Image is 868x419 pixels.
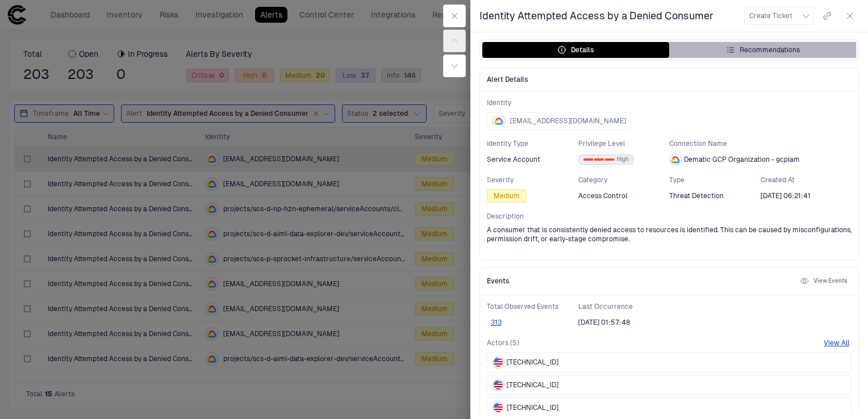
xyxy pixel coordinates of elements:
button: View All [824,338,849,347]
button: [EMAIL_ADDRESS][DOMAIN_NAME] [487,112,631,130]
span: Threat Detection [669,191,724,200]
span: Privilege Level [578,139,670,148]
span: High [617,156,629,164]
span: Type [669,175,761,185]
span: Service Account [487,155,540,164]
span: [TECHNICAL_ID] [507,358,558,367]
span: Last Occurrence [578,302,670,311]
div: United States [494,380,503,389]
span: Actors (5) [487,338,519,347]
span: Alert Details [487,75,528,84]
div: 0 [583,158,593,161]
div: Recommendations [726,45,800,55]
span: Events [487,276,510,286]
span: Connection Name [669,139,852,148]
span: Dematic GCP Organization - gcpiam [684,155,800,164]
button: 313 [487,318,505,327]
img: US [494,358,503,367]
span: [EMAIL_ADDRESS][DOMAIN_NAME] [510,116,626,125]
span: Identity [487,98,852,107]
button: Create Ticket [744,7,813,25]
div: 7/9/2025 10:21:41 (GMT+00:00 UTC) [761,191,811,200]
span: [TECHNICAL_ID] [507,403,558,412]
span: Severity [487,175,578,185]
span: Access Control [578,191,627,200]
span: Description [487,212,852,221]
img: US [494,403,503,412]
span: [TECHNICAL_ID] [507,380,558,389]
button: View Events [798,274,849,288]
span: Create Ticket [749,11,792,20]
span: [DATE] 01:57:48 [578,318,630,327]
span: Medium [494,191,520,200]
div: Details [557,45,594,55]
span: Category [578,175,670,185]
div: United States [494,358,503,367]
img: US [494,380,503,389]
span: A consumer that is consistently denied access to resources is identified. This can be caused by m... [487,225,852,244]
span: Identity Attempted Access by a Denied Consumer [479,9,713,23]
div: 1 [594,158,604,161]
div: 8/5/2025 05:57:48 (GMT+00:00 UTC) [578,318,630,327]
span: Total Observed Events [487,302,578,311]
div: 2 [605,158,615,161]
span: [DATE] 06:21:41 [761,191,811,200]
span: Identity Type [487,139,578,148]
div: United States [494,403,503,412]
span: Created At [761,175,852,185]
